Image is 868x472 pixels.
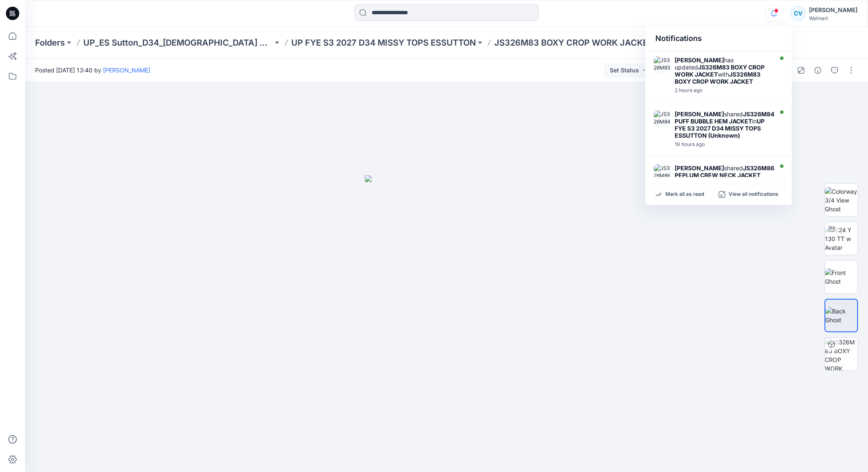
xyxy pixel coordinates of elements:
[809,5,858,15] div: [PERSON_NAME]
[83,37,273,49] a: UP_ES Sutton_D34_[DEMOGRAPHIC_DATA] Woven Tops
[675,110,724,118] strong: [PERSON_NAME]
[675,71,760,85] strong: JS326M83 BOXY CROP WORK JACKET
[811,64,824,77] button: Details
[365,175,528,472] img: eyJhbGciOiJIUzI1NiIsImtpZCI6IjAiLCJzbHQiOiJzZXMiLCJ0eXAiOiJKV1QifQ.eyJkYXRhIjp7InR5cGUiOiJzdG9yYW...
[35,66,150,74] span: Posted [DATE] 13:40 by
[665,191,704,198] p: Mark all as read
[103,67,150,74] a: [PERSON_NAME]
[675,164,774,186] strong: JS326M86 PEPLUM CREW NECK JACKET v2
[645,26,792,51] div: Notifications
[675,64,765,78] strong: JS326M83 BOXY CROP WORK JACKET
[791,6,806,21] div: CV
[825,268,858,286] img: Front Ghost
[675,164,774,193] div: shared in
[654,164,670,181] img: JS326M86 PEPLUM CREW NECK JACKET v2
[675,56,771,85] div: has updated with
[675,164,724,172] strong: [PERSON_NAME]
[675,87,771,93] div: Thursday, September 11, 2025 13:43
[675,141,774,147] div: Wednesday, September 10, 2025 21:22
[654,56,670,73] img: JS326M83 BOXY CROP WORK JACKET
[825,338,858,370] img: JS326M83 BOXY CROP WORK JACKET GREYSCALE
[675,110,774,125] strong: JS326M84 PUFF BUBBLE HEM JACKET
[825,226,858,252] img: 2024 Y 130 TT w Avatar
[825,187,858,213] img: Colorway 3/4 View Ghost
[291,37,476,49] a: UP FYE S3 2027 D34 MISSY TOPS ESSUTTON
[809,15,858,21] div: Walmart
[494,37,653,49] p: JS326M83 BOXY CROP WORK JACKET
[675,118,765,139] strong: UP FYE S3 2027 D34 MISSY TOPS ESSUTTON (Unknown)
[675,56,724,64] strong: [PERSON_NAME]
[654,110,670,127] img: JS326M84 PUFF BUBBLE HEM JACKET
[675,110,774,139] div: shared in
[35,37,65,49] a: Folders
[825,307,857,324] img: Back Ghost
[729,191,778,198] p: View all notifications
